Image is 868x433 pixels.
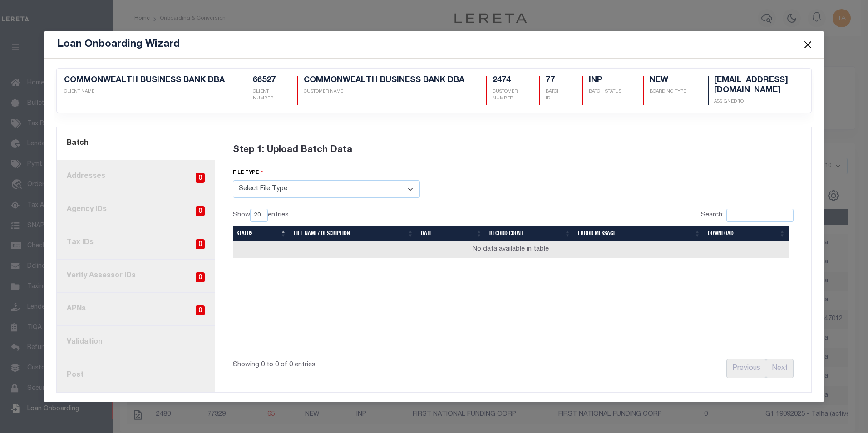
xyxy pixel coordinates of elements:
[253,89,276,102] p: CLIENT NUMBER
[704,226,789,241] th: Download: activate to sort column ascending
[57,160,215,193] a: Addresses0
[233,241,789,258] td: No data available in table
[701,209,794,222] label: Search:
[546,89,561,102] p: BATCH ID
[233,168,263,177] label: file type
[57,226,215,260] a: Tax IDs0
[253,76,276,86] h5: 66527
[233,209,289,222] label: Show entries
[64,89,225,95] p: CLIENT NAME
[57,127,215,160] a: Batch
[650,89,686,95] p: Boarding Type
[64,76,225,86] h5: COMMONWEALTH BUSINESS BANK DBA
[250,209,268,222] select: Showentries
[233,133,794,168] div: Step 1: Upload Batch Data
[57,193,215,226] a: Agency IDs0
[304,89,464,95] p: CUSTOMER NAME
[802,39,814,50] button: Close
[493,76,518,86] h5: 2474
[714,98,788,105] p: Assigned To
[196,239,205,250] span: 0
[196,173,205,183] span: 0
[714,76,788,95] h5: [EMAIL_ADDRESS][DOMAIN_NAME]
[650,76,686,86] h5: NEW
[196,305,205,316] span: 0
[546,76,561,86] h5: 77
[196,272,205,283] span: 0
[417,226,486,241] th: Date: activate to sort column ascending
[233,226,290,241] th: Status: activate to sort column descending
[196,206,205,216] span: 0
[486,226,574,241] th: Record Count: activate to sort column ascending
[233,354,460,370] div: Showing 0 to 0 of 0 entries
[304,76,464,86] h5: COMMONWEALTH BUSINESS BANK DBA
[290,226,417,241] th: File Name/ Description: activate to sort column ascending
[726,209,794,222] input: Search:
[57,260,215,293] a: Verify Assessor IDs0
[493,89,518,102] p: CUSTOMER NUMBER
[57,326,215,359] a: Validation
[574,226,704,241] th: Error Message: activate to sort column ascending
[57,293,215,326] a: APNs0
[589,76,621,86] h5: INP
[589,89,621,95] p: BATCH STATUS
[57,38,180,51] h5: Loan Onboarding Wizard
[57,359,215,392] a: Post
